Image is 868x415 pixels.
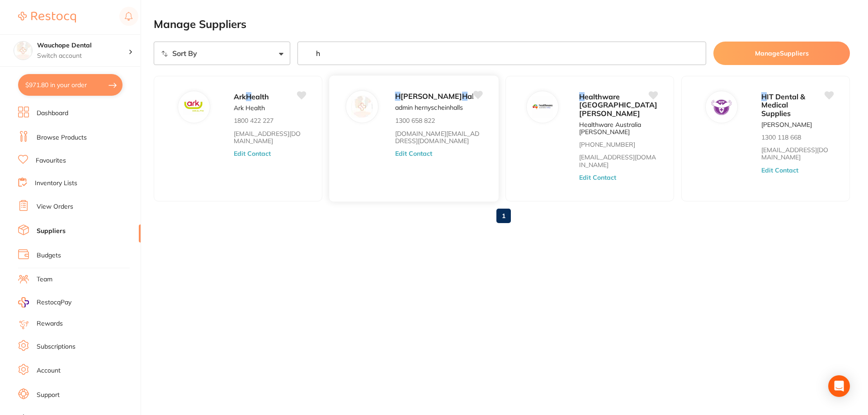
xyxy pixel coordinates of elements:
[37,202,73,211] a: View Orders
[37,133,87,142] a: Browse Products
[246,92,251,101] em: H
[37,109,68,118] a: Dashboard
[395,150,433,157] button: Edit Contact
[183,96,205,118] img: Ark Health
[234,104,265,112] p: Ark Health
[37,319,63,328] a: Rewards
[395,117,435,124] p: 1300 658 822
[496,207,511,225] a: 1
[18,297,71,308] a: RestocqPay
[234,117,274,124] p: 1800 422 227
[18,297,29,308] img: RestocqPay
[761,92,805,118] span: IT Dental & Medical Supplies
[351,96,373,117] img: Henry Schein Halas
[761,134,801,141] p: 1300 118 668
[234,92,246,101] span: Ark
[36,156,66,165] a: Favourites
[37,342,75,351] a: Subscriptions
[297,42,707,65] input: Search Suppliers
[532,96,553,118] img: Healthware Australia Ridley
[828,375,850,397] div: Open Intercom Messenger
[37,41,128,50] h4: Wauchope Dental
[37,251,61,260] a: Budgets
[401,92,462,101] span: [PERSON_NAME]
[37,275,52,284] a: Team
[579,92,657,118] span: ealthware [GEOGRAPHIC_DATA] [PERSON_NAME]
[37,227,66,236] a: Suppliers
[18,12,76,23] img: Restocq Logo
[761,92,767,101] em: H
[37,51,128,61] p: Switch account
[467,92,482,101] span: alas
[579,154,657,168] a: [EMAIL_ADDRESS][DOMAIN_NAME]
[713,42,850,65] button: ManageSuppliers
[18,74,123,96] button: $971.80 in your order
[37,298,71,307] span: RestocqPay
[251,92,269,101] span: ealth
[761,121,812,128] p: [PERSON_NAME]
[234,150,271,157] button: Edit Contact
[761,146,834,161] a: [EMAIL_ADDRESS][DOMAIN_NAME]
[579,92,585,101] em: H
[154,18,850,31] h2: Manage Suppliers
[18,7,76,28] a: Restocq Logo
[37,366,61,375] a: Account
[234,130,306,145] a: [EMAIL_ADDRESS][DOMAIN_NAME]
[711,96,732,118] img: HIT Dental & Medical Supplies
[395,130,482,145] a: [DOMAIN_NAME][EMAIL_ADDRESS][DOMAIN_NAME]
[395,104,463,112] p: admin hernyscheinhalls
[395,92,401,101] em: H
[761,167,798,174] button: Edit Contact
[579,121,657,135] p: Healthware Australia [PERSON_NAME]
[37,391,60,400] a: Support
[579,174,616,181] button: Edit Contact
[35,179,77,188] a: Inventory Lists
[462,92,467,101] em: H
[579,141,635,148] p: [PHONE_NUMBER]
[14,42,32,60] img: Wauchope Dental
